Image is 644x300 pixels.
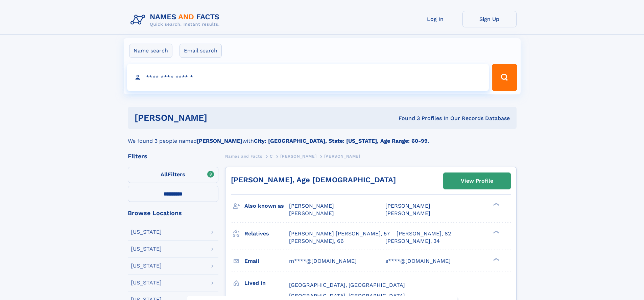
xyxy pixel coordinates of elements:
[128,11,225,29] img: Logo Names and Facts
[492,257,500,261] div: ❯
[289,230,390,237] a: [PERSON_NAME] [PERSON_NAME], 57
[231,176,396,184] a: [PERSON_NAME], Age [DEMOGRAPHIC_DATA]
[408,11,462,27] a: Log In
[385,203,430,209] span: [PERSON_NAME]
[131,263,162,269] div: [US_STATE]
[280,152,316,160] a: [PERSON_NAME]
[324,154,360,159] span: [PERSON_NAME]
[462,11,517,27] a: Sign Up
[397,230,451,237] a: [PERSON_NAME], 82
[385,210,430,216] span: [PERSON_NAME]
[254,138,428,144] b: City: [GEOGRAPHIC_DATA], State: [US_STATE], Age Range: 60-99
[289,293,405,299] span: [GEOGRAPHIC_DATA], [GEOGRAPHIC_DATA]
[131,280,162,285] div: [US_STATE]
[289,203,334,209] span: [PERSON_NAME]
[180,44,222,58] label: Email search
[385,237,440,245] a: [PERSON_NAME], 34
[225,152,262,160] a: Names and Facts
[289,210,334,216] span: [PERSON_NAME]
[492,202,500,207] div: ❯
[128,153,218,159] div: Filters
[270,152,273,160] a: C
[244,255,289,267] h3: Email
[131,229,162,235] div: [US_STATE]
[244,200,289,212] h3: Also known as
[128,167,218,183] label: Filters
[131,246,162,252] div: [US_STATE]
[127,64,489,91] input: search input
[135,114,303,122] h1: [PERSON_NAME]
[244,228,289,239] h3: Relatives
[461,173,493,189] div: View Profile
[270,154,273,159] span: C
[197,138,242,144] b: [PERSON_NAME]
[128,129,517,145] div: We found 3 people named with .
[492,230,500,234] div: ❯
[303,115,510,122] div: Found 3 Profiles In Our Records Database
[289,282,405,288] span: [GEOGRAPHIC_DATA], [GEOGRAPHIC_DATA]
[492,64,517,91] button: Search Button
[161,171,168,178] span: All
[244,277,289,289] h3: Lived in
[444,173,510,189] a: View Profile
[289,237,344,245] a: [PERSON_NAME], 66
[128,210,218,216] div: Browse Locations
[280,154,316,159] span: [PERSON_NAME]
[129,44,172,58] label: Name search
